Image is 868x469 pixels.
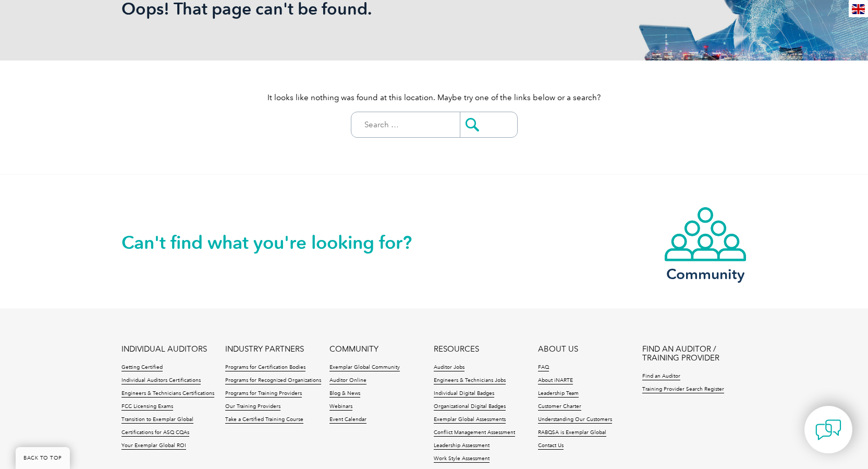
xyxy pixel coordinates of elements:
a: Training Provider Search Register [642,386,724,393]
a: Individual Digital Badges [434,390,494,398]
a: INDIVIDUAL AUDITORS [121,345,207,354]
a: FAQ [538,364,549,371]
a: Customer Charter [538,403,581,411]
a: Organizational Digital Badges [434,403,506,411]
a: BACK TO TOP [16,447,70,469]
a: COMMUNITY [329,345,378,354]
a: ABOUT US [538,345,578,354]
a: About iNARTE [538,377,573,384]
input: Submit [460,112,517,137]
img: en [852,4,865,14]
a: Engineers & Technicians Jobs [434,377,506,384]
a: Programs for Training Providers [225,390,302,398]
a: Understanding Our Customers [538,416,612,424]
h2: Can't find what you're looking for? [121,234,434,251]
a: RESOURCES [434,345,479,354]
a: INDUSTRY PARTNERS [225,345,304,354]
img: icon-community.webp [664,206,747,262]
a: Blog & News [329,390,360,398]
a: Auditor Jobs [434,364,464,371]
a: Exemplar Global Community [329,364,400,371]
a: Individual Auditors Certifications [121,377,201,384]
a: Our Training Providers [225,403,280,411]
a: Event Calendar [329,416,366,424]
a: Conflict Management Assessment [434,429,515,437]
a: Certifications for ASQ CQAs [121,429,189,437]
a: Your Exemplar Global ROI [121,442,186,450]
a: Contact Us [538,442,564,450]
a: Take a Certified Training Course [225,416,303,424]
a: Getting Certified [121,364,163,371]
p: It looks like nothing was found at this location. Maybe try one of the links below or a search? [121,92,747,103]
a: Webinars [329,403,352,411]
a: Exemplar Global Assessments [434,416,506,424]
a: Programs for Certification Bodies [225,364,305,371]
a: Community [664,206,747,281]
img: contact-chat.png [815,417,841,443]
a: FCC Licensing Exams [121,403,173,411]
a: Find an Auditor [642,373,680,380]
a: Programs for Recognized Organizations [225,377,321,384]
a: Leadership Assessment [434,442,490,450]
a: RABQSA is Exemplar Global [538,429,606,437]
a: FIND AN AUDITOR / TRAINING PROVIDER [642,345,747,363]
a: Auditor Online [329,377,366,384]
a: Leadership Team [538,390,579,398]
a: Engineers & Technicians Certifications [121,390,214,398]
h3: Community [664,268,747,281]
a: Work Style Assessment [434,455,490,463]
a: Transition to Exemplar Global [121,416,193,424]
